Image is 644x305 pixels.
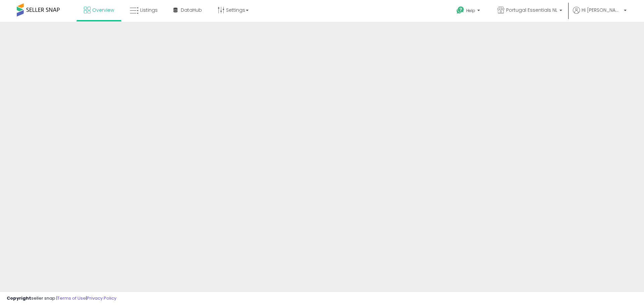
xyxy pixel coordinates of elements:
a: Privacy Policy [87,295,116,301]
span: Portugal Essentials NL [506,7,557,13]
span: Hi [PERSON_NAME] [582,7,622,13]
div: seller snap | | [7,295,116,302]
i: Get Help [456,6,465,14]
span: Overview [92,7,114,13]
strong: Copyright [7,295,31,301]
a: Help [451,1,487,22]
span: Help [466,8,475,13]
a: Terms of Use [57,295,86,301]
a: Hi [PERSON_NAME] [573,7,627,22]
span: Listings [140,7,158,13]
span: DataHub [181,7,202,13]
